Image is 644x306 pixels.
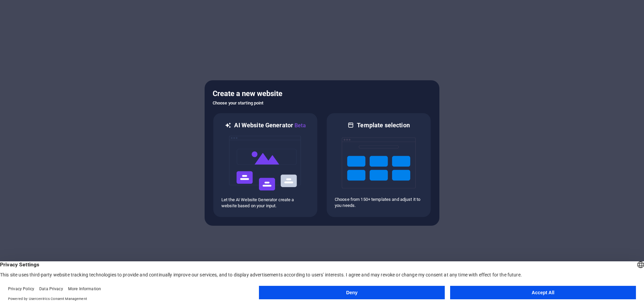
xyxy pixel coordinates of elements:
div: AI Website GeneratorBetaaiLet the AI Website Generator create a website based on your input. [213,113,318,218]
p: Let the AI Website Generator create a website based on your input. [221,197,309,209]
h6: Template selection [357,121,410,129]
img: ai [228,130,302,197]
h6: Choose your starting point [213,99,431,107]
h6: AI Website Generator [234,121,306,130]
h5: Create a new website [213,88,431,99]
div: Template selectionChoose from 150+ templates and adjust it to you needs. [326,113,431,218]
span: Beta [293,122,306,129]
p: Choose from 150+ templates and adjust it to you needs. [335,196,423,209]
